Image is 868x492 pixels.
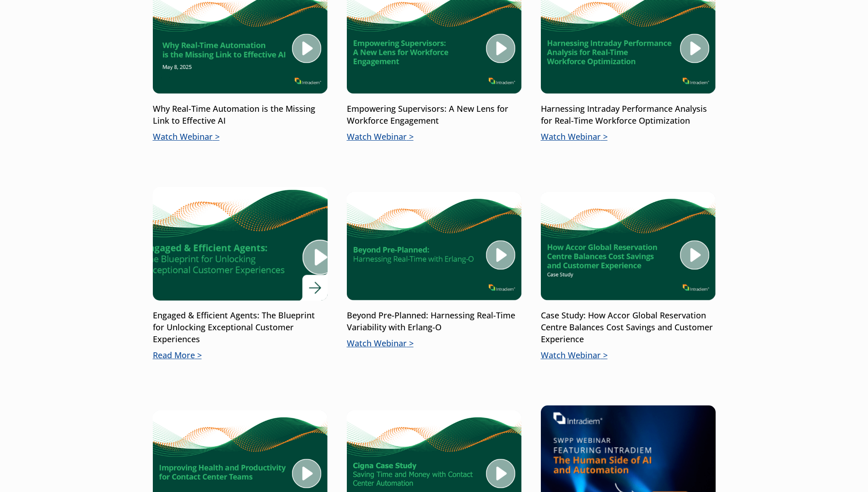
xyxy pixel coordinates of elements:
p: Case Study: How Accor Global Reservation Centre Balances Cost Savings and Customer Experience [541,310,716,345]
p: Watch Webinar [347,338,522,350]
p: Engaged & Efficient Agents: The Blueprint for Unlocking Exceptional Customer Experiences [153,310,328,345]
p: Why Real-Time Automation is the Missing Link to Effective AI [153,103,328,127]
p: Harnessing Intraday Performance Analysis for Real-Time Workforce Optimization [541,103,716,127]
p: Empowering Supervisors: A New Lens for Workforce Engagement [347,103,522,127]
p: Watch Webinar [347,131,522,143]
p: Beyond Pre-Planned: Harnessing Real-Time Variability with Erlang-O [347,310,522,333]
a: Engaged & Efficient Agents: The Blueprint for Unlocking Exceptional Customer ExperiencesRead More [153,187,328,361]
p: Watch Webinar [153,131,328,143]
p: Watch Webinar [541,350,716,361]
a: Case Study: How Accor Global Reservation Centre Balances Cost Savings and Customer ExperienceWatc... [541,187,716,361]
p: Watch Webinar [541,131,716,143]
a: Beyond Pre-Planned: Harnessing Real-Time Variability with Erlang-OWatch Webinar [347,187,522,350]
p: Read More [153,350,328,361]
